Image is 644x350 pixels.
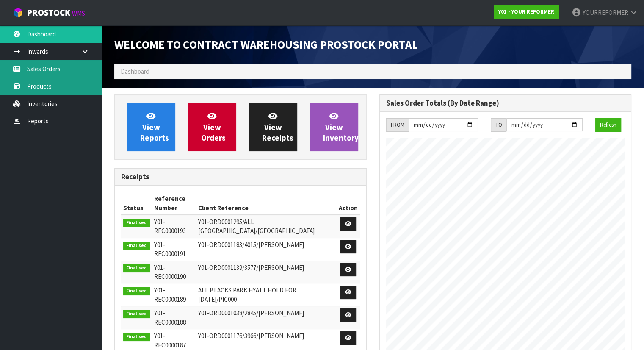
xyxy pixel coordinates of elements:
[154,286,186,303] span: Y01-REC0000189
[154,241,186,258] span: Y01-REC0000191
[123,333,150,341] span: Finalised
[310,103,358,151] a: ViewInventory
[198,286,296,303] span: ALL BLACKS PARK HYATT HOLD FOR [DATE]/PIC000
[72,9,85,17] small: WMS
[127,103,175,151] a: ViewReports
[323,111,359,143] span: View Inventory
[386,99,625,107] h3: Sales Order Totals (By Date Range)
[198,241,304,249] span: Y01-ORD0001183/4015/[PERSON_NAME]
[196,192,336,215] th: Client Reference
[154,264,186,281] span: Y01-REC0000190
[152,192,196,215] th: Reference Number
[114,37,418,52] span: Welcome to Contract Warehousing ProStock Portal
[198,309,304,317] span: Y01-ORD0001038/2845/[PERSON_NAME]
[121,173,360,181] h3: Receipts
[121,192,152,215] th: Status
[121,67,149,75] span: Dashboard
[198,218,315,235] span: Y01-ORD0001295/ALL [GEOGRAPHIC_DATA]/[GEOGRAPHIC_DATA]
[491,118,506,132] div: TO
[123,242,150,250] span: Finalised
[583,8,628,17] span: YOURREFORMER
[27,7,70,18] span: ProStock
[249,103,297,151] a: ViewReceipts
[595,118,621,132] button: Refresh
[154,309,186,326] span: Y01-REC0000188
[262,111,293,143] span: View Receipts
[123,219,150,227] span: Finalised
[337,192,360,215] th: Action
[386,118,409,132] div: FROM
[498,8,554,15] strong: Y01 - YOUR REFORMER
[154,218,186,235] span: Y01-REC0000193
[123,287,150,295] span: Finalised
[140,111,169,143] span: View Reports
[198,264,304,272] span: Y01-ORD0001139/3577/[PERSON_NAME]
[154,332,186,349] span: Y01-REC0000187
[13,7,23,18] img: cube-alt.png
[123,264,150,272] span: Finalised
[123,310,150,318] span: Finalised
[188,103,236,151] a: ViewOrders
[201,111,226,143] span: View Orders
[198,332,304,340] span: Y01-ORD0001176/3966/[PERSON_NAME]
